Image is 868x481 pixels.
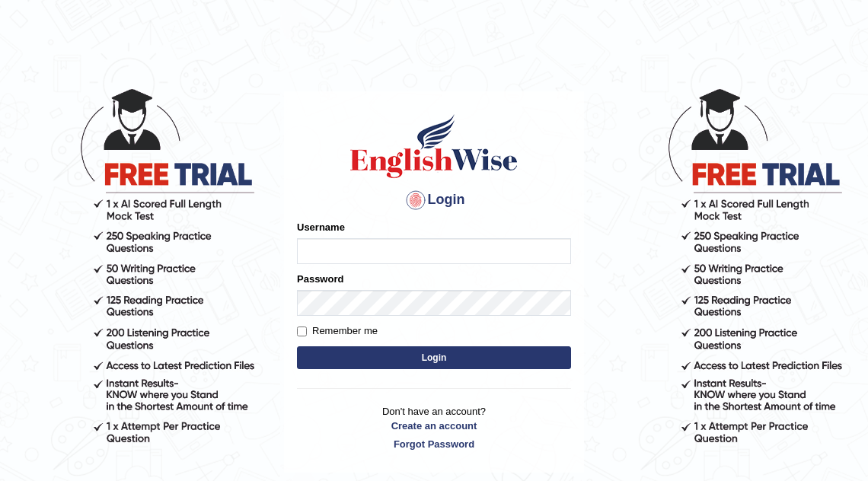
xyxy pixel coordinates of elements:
label: Username [297,220,345,234]
label: Password [297,272,343,286]
a: Create an account [297,419,571,433]
p: Don't have an account? [297,404,571,451]
button: Login [297,346,571,369]
label: Remember me [297,323,378,339]
img: Logo of English Wise sign in for intelligent practice with AI [347,112,521,180]
a: Forgot Password [297,437,571,451]
h4: Login [297,188,571,212]
input: Remember me [297,327,307,336]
